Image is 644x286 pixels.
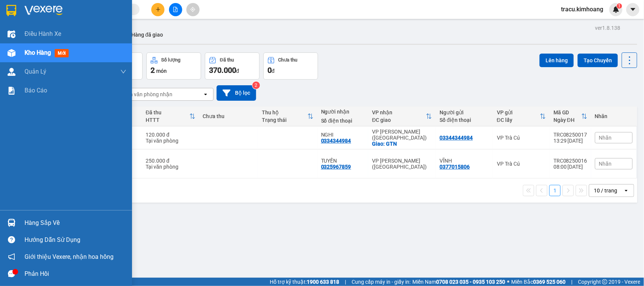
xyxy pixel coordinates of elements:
[151,3,164,16] button: plus
[553,164,587,170] div: 08:00 [DATE]
[8,219,15,227] img: warehouse-icon
[173,7,178,12] span: file-add
[440,158,489,164] div: VĨNH
[595,24,620,32] div: ver 1.8.138
[161,57,181,63] div: Số lượng
[270,278,339,286] span: Hỗ trợ kỹ thuật:
[252,81,260,89] sup: 2
[440,109,489,115] div: Người gửi
[630,6,636,13] span: caret-down
[25,252,114,261] span: Giới thiệu Vexere, nhận hoa hồng
[203,113,255,119] div: Chưa thu
[352,278,410,286] span: Cung cấp máy in - giấy in:
[553,138,587,144] div: 13:29 [DATE]
[8,236,15,243] span: question-circle
[155,7,161,12] span: plus
[25,268,126,280] div: Phản hồi
[321,109,364,115] div: Người nhận
[440,135,473,141] div: 03344344984
[120,69,126,75] span: down
[8,49,15,57] img: warehouse-icon
[6,5,16,16] img: logo-vxr
[262,117,307,123] div: Trạng thái
[412,278,505,286] span: Miền Nam
[539,54,574,67] button: Lên hàng
[553,158,587,164] div: TRC08250016
[146,52,201,80] button: Số lượng2món
[205,52,260,80] button: Đã thu370.000đ
[553,117,581,123] div: Ngày ĐH
[125,26,169,44] button: Hàng đã giao
[372,109,426,115] div: VP nhận
[623,188,629,194] svg: open
[25,29,61,38] span: Điều hành xe
[146,117,189,123] div: HTTT
[146,158,195,164] div: 250.000 đ
[533,279,566,285] strong: 0369 525 060
[25,234,126,246] div: Hướng dẫn sử dụng
[278,57,298,63] div: Chưa thu
[142,106,199,126] th: Toggle SortBy
[267,66,272,75] span: 0
[372,129,432,141] div: VP [PERSON_NAME] ([GEOGRAPHIC_DATA])
[599,161,612,167] span: Nhãn
[258,106,317,126] th: Toggle SortBy
[571,278,572,286] span: |
[25,86,47,95] span: Báo cáo
[497,109,540,115] div: VP gửi
[372,158,432,170] div: VP [PERSON_NAME] ([GEOGRAPHIC_DATA])
[190,7,195,12] span: aim
[321,132,364,138] div: NGHI
[594,187,617,194] div: 10 / trang
[497,135,546,141] div: VP Trà Cú
[236,68,239,74] span: đ
[272,68,275,74] span: đ
[493,106,550,126] th: Toggle SortBy
[321,138,351,144] div: 0334344984
[553,109,581,115] div: Mã GD
[372,141,432,147] div: Giao: GTN
[555,5,609,14] span: tracu.kimhoang
[602,279,607,284] span: copyright
[217,85,256,101] button: Bộ lọc
[146,109,189,115] div: Đã thu
[156,68,167,74] span: món
[25,67,46,76] span: Quản Lý
[8,253,15,260] span: notification
[550,106,591,126] th: Toggle SortBy
[8,68,15,76] img: warehouse-icon
[511,278,566,286] span: Miền Bắc
[25,49,51,56] span: Kho hàng
[8,30,15,38] img: warehouse-icon
[613,6,619,13] img: icon-new-feature
[220,57,234,63] div: Đã thu
[553,132,587,138] div: TRC08250017
[618,3,621,9] span: 1
[209,66,236,75] span: 370.000
[120,91,172,98] div: Chọn văn phòng nhận
[578,54,618,67] button: Tạo Chuyến
[440,164,470,170] div: 0377015806
[440,117,489,123] div: Số điện thoại
[345,278,346,286] span: |
[626,3,639,16] button: caret-down
[8,87,15,95] img: solution-icon
[549,185,561,196] button: 1
[617,3,622,9] sup: 1
[169,3,182,16] button: file-add
[151,66,155,75] span: 2
[146,132,195,138] div: 120.000 đ
[436,279,505,285] strong: 0708 023 035 - 0935 103 250
[262,109,307,115] div: Thu hộ
[599,135,612,141] span: Nhãn
[307,279,339,285] strong: 1900 633 818
[263,52,318,80] button: Chưa thu0đ
[55,49,69,57] span: mới
[321,158,364,164] div: TUYỀN
[507,280,509,283] span: ⚪️
[497,161,546,167] div: VP Trà Cú
[595,113,633,119] div: Nhãn
[203,91,209,97] svg: open
[372,117,426,123] div: ĐC giao
[497,117,540,123] div: ĐC lấy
